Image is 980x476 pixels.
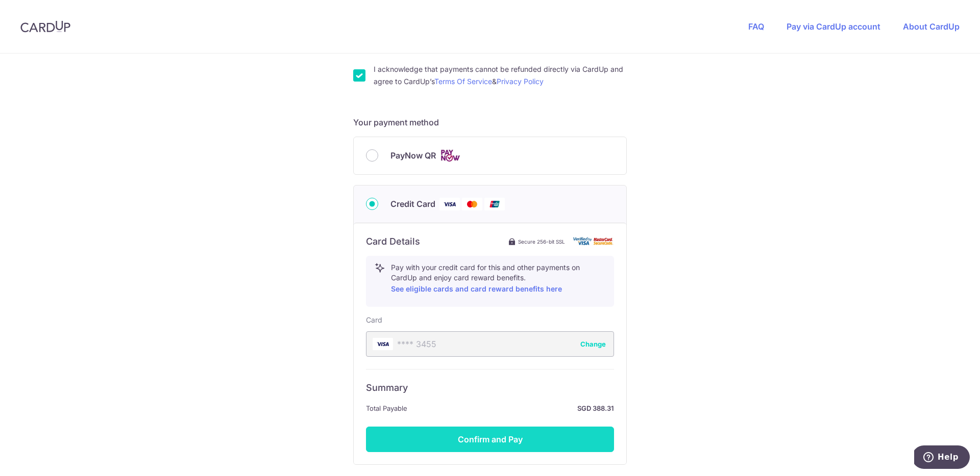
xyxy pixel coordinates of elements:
[497,77,544,86] a: Privacy Policy
[748,21,764,32] a: FAQ
[914,445,970,471] iframe: Opens a widget where you can find more information
[353,116,627,128] h5: Your payment method
[390,149,436,162] span: PayNow QR
[366,149,614,162] div: PayNow QR Cards logo
[374,63,627,88] label: I acknowledge that payments cannot be refunded directly via CardUp and agree to CardUp’s &
[366,382,614,394] h6: Summary
[366,198,614,210] div: Credit Card Visa Mastercard Union Pay
[366,402,407,414] span: Total Payable
[390,198,435,210] span: Credit Card
[20,20,70,33] img: CardUp
[366,315,382,325] label: Card
[366,427,614,452] button: Confirm and Pay
[573,237,614,246] img: card secure
[439,198,460,210] img: Visa
[518,237,565,246] span: Secure 256-bit SSL
[391,262,605,295] p: Pay with your credit card for this and other payments on CardUp and enjoy card reward benefits.
[462,198,482,210] img: Mastercard
[391,284,562,293] a: See eligible cards and card reward benefits here
[484,198,505,210] img: Union Pay
[580,339,606,349] button: Change
[366,235,420,248] h6: Card Details
[440,149,460,162] img: Cards logo
[903,21,960,32] a: About CardUp
[787,21,880,32] a: Pay via CardUp account
[434,77,492,86] a: Terms Of Service
[411,402,614,414] strong: SGD 388.31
